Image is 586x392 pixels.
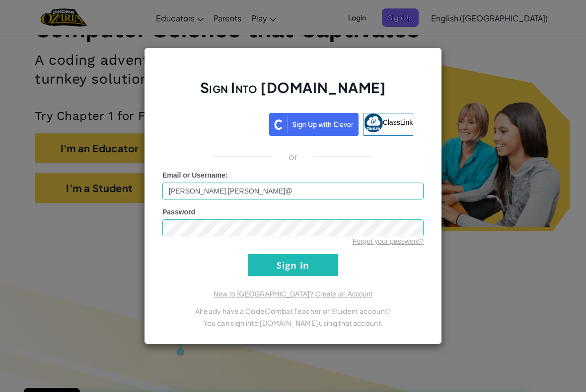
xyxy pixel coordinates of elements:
p: You can sign into [DOMAIN_NAME] using that account. [162,317,424,329]
span: Email or Username [162,171,225,179]
a: Sign in with Google. Opens in new tab [173,113,264,136]
p: Already have a CodeCombat Teacher or Student account? [162,305,424,317]
a: New to [GEOGRAPHIC_DATA]? Create an Account [214,290,372,298]
h2: Sign Into [DOMAIN_NAME] [162,78,424,107]
span: ClassLink [383,118,413,126]
img: clever_sso_button@2x.png [269,113,359,136]
label: : [162,170,228,180]
p: or [289,151,298,163]
div: Sign in with Google. Opens in new tab [173,112,264,134]
input: Sign In [248,254,338,276]
img: classlink-logo-small.png [364,113,383,132]
iframe: Sign in with Google Button [168,112,269,134]
a: Forgot your password? [353,237,424,245]
span: Password [162,208,195,216]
